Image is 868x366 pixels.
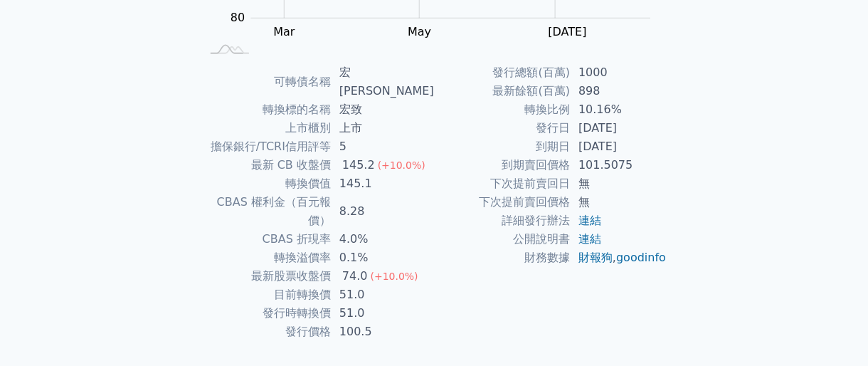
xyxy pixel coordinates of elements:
td: 0.1% [331,249,434,267]
td: 轉換比例 [434,100,570,119]
td: 發行時轉換價 [201,304,331,323]
a: goodinfo [616,251,666,264]
td: 發行價格 [201,323,331,341]
td: 上市櫃別 [201,119,331,137]
td: 100.5 [331,323,434,341]
td: 51.0 [331,286,434,304]
td: 下次提前賣回價格 [434,193,570,211]
td: 最新餘額(百萬) [434,82,570,100]
span: (+10.0%) [371,271,418,282]
tspan: 80 [231,11,245,25]
div: 74.0 [339,267,371,286]
td: 到期日 [434,137,570,156]
td: 51.0 [331,304,434,323]
td: 無 [570,193,667,211]
td: 轉換價值 [201,174,331,193]
td: CBAS 折現率 [201,230,331,249]
td: 145.1 [331,174,434,193]
td: 上市 [331,119,434,137]
tspan: [DATE] [549,26,587,39]
td: 最新股票收盤價 [201,267,331,286]
td: 8.28 [331,193,434,230]
div: 145.2 [339,156,378,174]
td: 10.16% [570,100,667,119]
tspan: May [408,26,432,39]
td: 發行總額(百萬) [434,63,570,82]
a: 連結 [578,214,601,227]
td: 轉換溢價率 [201,249,331,267]
td: 5 [331,137,434,156]
td: 宏[PERSON_NAME] [331,63,434,100]
tspan: Mar [274,26,296,39]
td: 898 [570,82,667,100]
span: (+10.0%) [378,160,425,171]
td: CBAS 權利金（百元報價） [201,193,331,230]
td: 1000 [570,63,667,82]
td: 下次提前賣回日 [434,174,570,193]
td: [DATE] [570,137,667,156]
td: 財務數據 [434,249,570,267]
td: 宏致 [331,100,434,119]
a: 財報狗 [578,251,613,264]
td: 擔保銀行/TCRI信用評等 [201,137,331,156]
td: 可轉債名稱 [201,63,331,100]
td: 公開說明書 [434,230,570,249]
td: , [570,249,667,267]
td: 101.5075 [570,156,667,174]
td: 4.0% [331,230,434,249]
td: 到期賣回價格 [434,156,570,174]
td: 轉換標的名稱 [201,100,331,119]
td: 目前轉換價 [201,286,331,304]
td: [DATE] [570,119,667,137]
td: 無 [570,174,667,193]
td: 最新 CB 收盤價 [201,156,331,174]
td: 詳細發行辦法 [434,211,570,230]
td: 發行日 [434,119,570,137]
a: 連結 [578,232,601,246]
